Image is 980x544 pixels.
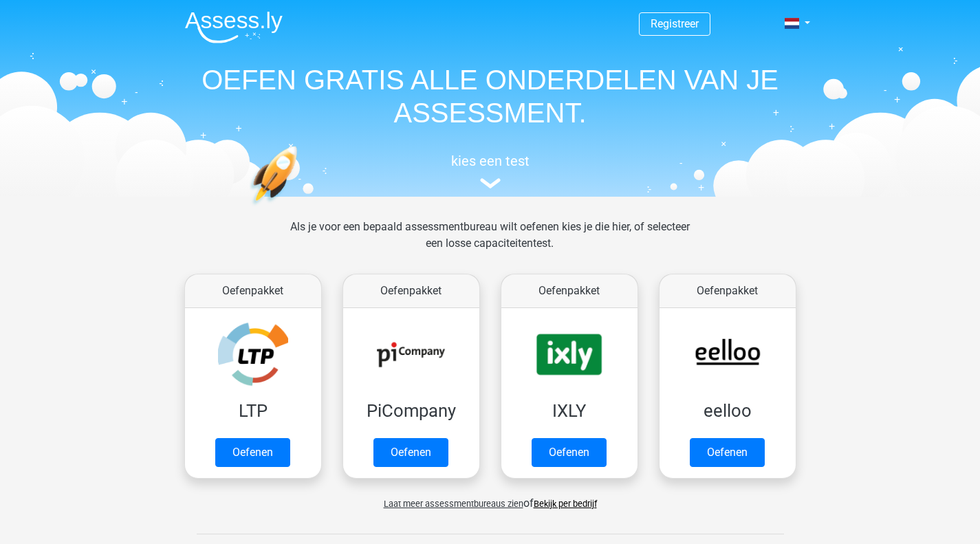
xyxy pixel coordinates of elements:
a: kies een test [174,153,807,189]
a: Registreer [651,17,699,30]
a: Oefenen [215,438,290,467]
img: oefenen [250,146,351,270]
a: Oefenen [690,438,765,467]
a: Oefenen [532,438,607,467]
div: Als je voor een bepaald assessmentbureau wilt oefenen kies je die hier, of selecteer een losse ca... [279,219,701,268]
img: Assessly [185,11,283,43]
h1: OEFEN GRATIS ALLE ONDERDELEN VAN JE ASSESSMENT. [174,63,807,129]
a: Oefenen [373,438,448,467]
div: of [174,484,807,512]
a: Bekijk per bedrijf [534,499,597,509]
h5: kies een test [174,153,807,169]
img: assessment [480,178,501,188]
span: Laat meer assessmentbureaus zien [384,499,523,509]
